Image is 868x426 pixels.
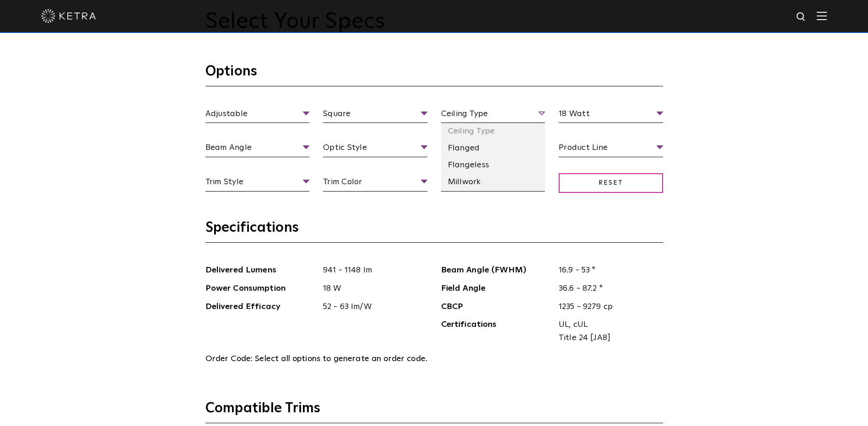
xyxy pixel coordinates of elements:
[441,282,552,295] span: Field Angle
[205,141,310,157] span: Beam Angle
[205,63,663,86] h3: Options
[205,107,310,123] span: Adjustable
[441,300,552,314] span: CBCP
[205,355,253,363] span: Order Code:
[316,282,427,295] span: 18 W
[552,282,663,295] span: 36.6 - 87.2 °
[559,107,663,123] span: 18 Watt
[316,300,427,314] span: 52 - 63 lm/W
[323,141,427,157] span: Optic Style
[323,107,427,123] span: Square
[205,282,317,295] span: Power Consumption
[441,107,545,123] span: Ceiling Type
[205,176,310,192] span: Trim Style
[441,123,545,140] li: Ceiling Type
[559,173,663,193] span: Reset
[323,176,427,192] span: Trim Color
[205,219,663,243] h3: Specifications
[255,355,427,363] span: Select all options to generate an order code.
[205,264,317,277] span: Delivered Lumens
[559,318,656,331] span: UL, cUL
[796,11,807,23] img: search icon
[441,318,552,345] span: Certifications
[559,331,656,345] span: Title 24 [JA8]
[441,174,545,191] li: Millwork
[41,9,96,23] img: ketra-logo-2019-white
[205,399,663,423] h3: Compatible Trims
[441,157,545,174] li: Flangeless
[316,264,427,277] span: 941 - 1148 lm
[552,264,663,277] span: 16.9 - 53 °
[441,140,545,157] li: Flanged
[205,300,317,314] span: Delivered Efficacy
[817,11,827,20] img: Hamburger%20Nav.svg
[559,141,663,157] span: Product Line
[441,264,552,277] span: Beam Angle (FWHM)
[552,300,663,314] span: 1235 - 9279 cp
